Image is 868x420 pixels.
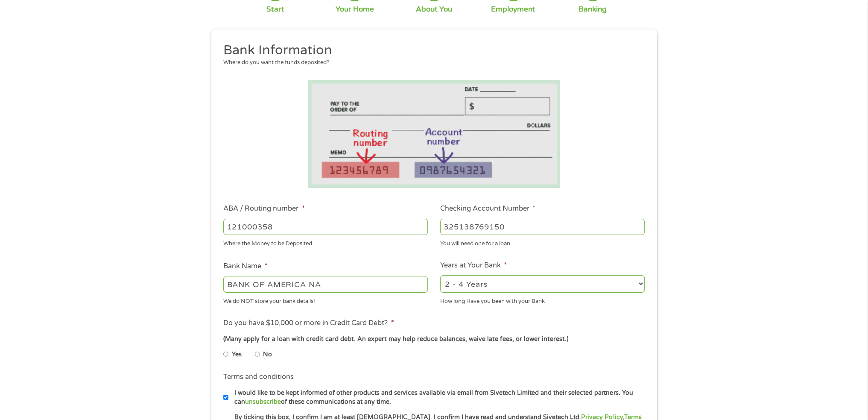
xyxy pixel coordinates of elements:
[440,261,507,270] label: Years at Your Bank
[223,42,638,59] h2: Bank Information
[579,5,607,14] div: Banking
[416,5,452,14] div: About You
[223,59,638,67] div: Where do you want the funds deposited?
[336,5,374,14] div: Your Home
[245,398,281,405] a: unsubscribe
[223,204,304,213] label: ABA / Routing number
[223,262,267,271] label: Bank Name
[440,204,535,213] label: Checking Account Number
[228,388,647,407] label: I would like to be kept informed of other products and services available via email from Sivetech...
[491,5,535,14] div: Employment
[308,80,561,188] img: Routing number location
[223,294,428,305] div: We do NOT store your bank details!
[266,5,284,14] div: Start
[223,373,294,382] label: Terms and conditions
[223,319,394,328] label: Do you have $10,000 or more in Credit Card Debt?
[440,219,645,235] input: 345634636
[440,237,645,248] div: You will need one for a loan.
[223,335,644,344] div: (Many apply for a loan with credit card debt. An expert may help reduce balances, waive late fees...
[223,219,428,235] input: 263177916
[232,350,242,359] label: Yes
[223,237,428,248] div: Where the Money to be Deposited
[263,350,272,359] label: No
[440,294,645,305] div: How long Have you been with your Bank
